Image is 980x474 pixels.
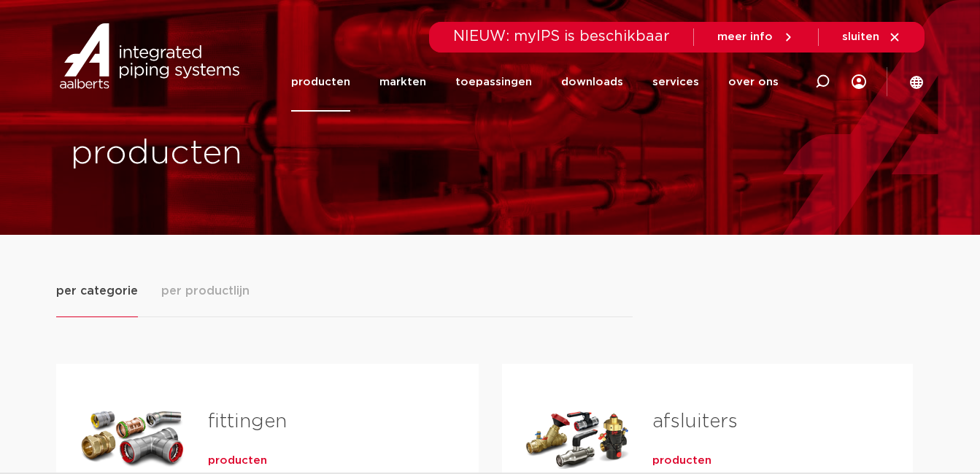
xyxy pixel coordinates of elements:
[717,31,795,44] a: meer info
[652,53,699,112] a: services
[208,454,267,468] a: producten
[208,412,287,431] a: fittingen
[652,454,711,468] a: producten
[71,131,483,177] h1: producten
[291,53,779,112] nav: Menu
[842,31,901,44] a: sluiten
[161,282,250,300] span: per productlijn
[453,29,670,44] span: NIEUW: myIPS is beschikbaar
[291,53,350,112] a: producten
[842,31,879,42] span: sluiten
[728,53,779,112] a: over ons
[379,53,426,112] a: markten
[455,53,532,112] a: toepassingen
[561,53,623,112] a: downloads
[852,53,866,112] div: my IPS
[717,31,773,42] span: meer info
[652,412,738,431] a: afsluiters
[56,282,138,300] span: per categorie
